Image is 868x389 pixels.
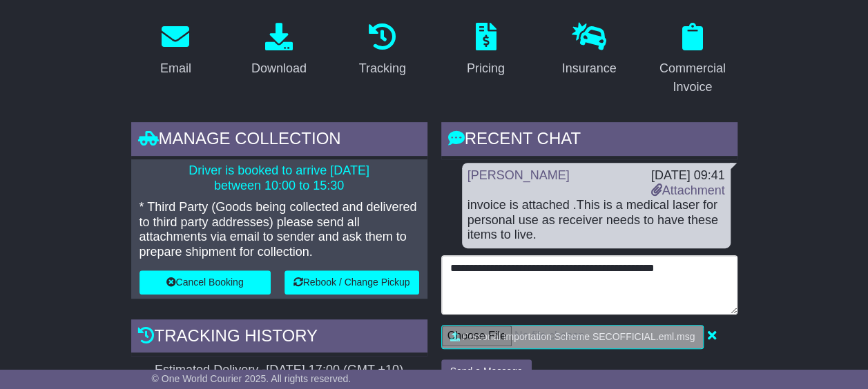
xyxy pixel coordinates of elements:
p: * Third Party (Goods being collected and delivered to third party addresses) please send all atta... [139,200,419,259]
a: Pricing [458,18,514,83]
div: [DATE] 09:41 [650,168,724,183]
p: Driver is booked to arrive [DATE] between 10:00 to 15:30 [139,163,419,193]
div: Estimated Delivery - [131,363,427,378]
div: Tracking [359,59,406,78]
div: Pricing [467,59,505,78]
div: Commercial Invoice [657,59,729,97]
button: Cancel Booking [139,270,271,295]
div: RECENT CHAT [441,122,737,159]
div: Download [251,59,307,78]
a: Commercial Invoice [648,18,737,101]
div: Email [160,59,191,78]
a: Download [242,18,316,83]
a: Tracking [350,18,415,83]
a: Attachment [650,183,724,197]
div: [DATE] 17:00 (GMT +10) [266,363,403,378]
a: Insurance [552,18,625,83]
a: Email [151,18,200,83]
div: Manage collection [131,122,427,159]
div: Insurance [561,59,616,78]
button: Rebook / Change Pickup [284,270,419,295]
span: © One World Courier 2025. All rights reserved. [152,373,351,384]
button: Send a Message [441,359,532,383]
div: Tracking history [131,319,427,357]
a: [PERSON_NAME] [467,168,570,182]
div: invoice is attached .This is a medical laser for personal use as receiver needs to have these ite... [467,198,725,243]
